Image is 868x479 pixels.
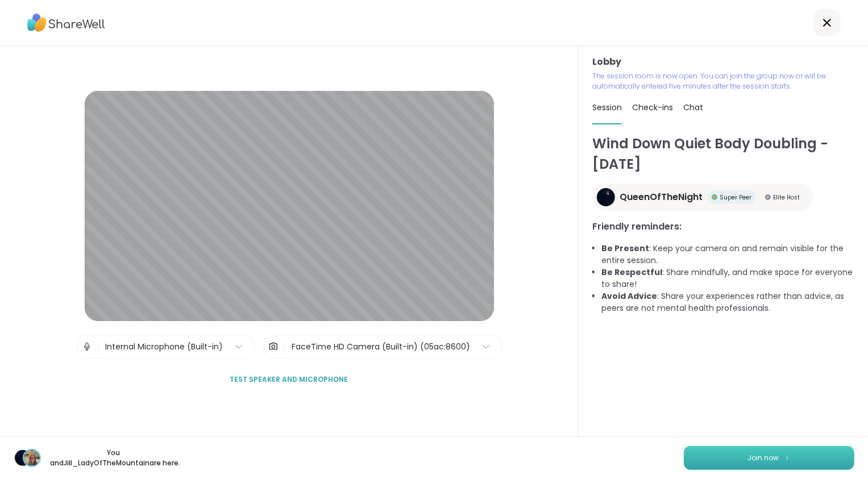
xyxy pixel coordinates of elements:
[748,453,779,463] span: Join now
[268,335,279,358] img: Camera
[601,290,854,314] li: : Share your experiences rather than advice, as peers are not mental health professionals.
[684,446,854,470] button: Join now
[683,102,703,113] span: Chat
[592,134,854,174] h1: Wind Down Quiet Body Doubling - [DATE]
[601,243,854,266] li: : Keep your camera on and remain visible for the entire session.
[27,10,105,36] img: ShareWell Logo
[592,102,622,113] span: Session
[773,193,800,202] span: Elite Host
[601,243,649,254] b: Be Present
[597,188,615,206] img: QueenOfTheNight
[592,184,813,211] a: QueenOfTheNightQueenOfTheNightSuper PeerSuper PeerElite HostElite Host
[601,266,854,290] li: : Share mindfully, and make space for everyone to share!
[97,335,99,358] span: |
[105,341,223,353] div: Internal Microphone (Built-in)
[712,194,717,200] img: Super Peer
[765,194,771,200] img: Elite Host
[784,455,791,461] img: ShareWell Logomark
[601,266,662,278] b: Be Respectful
[720,193,751,202] span: Super Peer
[592,55,854,69] h3: Lobby
[292,341,470,353] div: FaceTime HD Camera (Built-in) (05ac:8600)
[283,335,286,358] span: |
[50,448,177,468] p: You and Jill_LadyOfTheMountain are here.
[592,71,854,91] p: The session room is now open. You can join the group now or will be automatically entered five mi...
[15,450,31,466] img: QueenOfTheNight
[226,368,353,391] button: Test speaker and microphone
[632,102,673,113] span: Check-ins
[592,220,854,234] h3: Friendly reminders:
[82,335,92,358] img: Microphone
[230,374,348,385] span: Test speaker and microphone
[601,290,657,302] b: Avoid Advice
[24,450,40,466] img: Jill_LadyOfTheMountain
[620,190,703,204] span: QueenOfTheNight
